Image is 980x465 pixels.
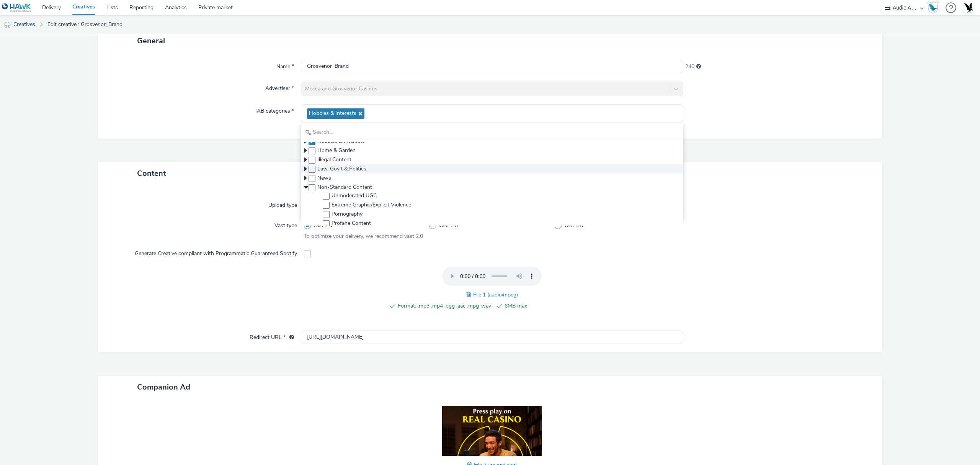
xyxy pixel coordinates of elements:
div: Maximum 255 characters [696,63,701,70]
label: Redirect URL * [247,331,297,341]
span: Extreme Graphic/Explicit Violence [332,201,411,209]
label: Generate Creative compliant with Programmatic Guaranteed Spotify [132,247,300,257]
input: Name [301,60,683,73]
span: To optimize your delivery, we recommend vast 2.0 [304,232,423,240]
span: Vast 4.0 [563,222,583,229]
a: Hawk Academy [927,2,942,14]
span: 240 [685,63,694,70]
span: Unmoderated UGC [332,192,377,200]
input: url... [301,331,683,344]
span: Home & Garden [317,147,356,154]
img: undefined Logo [2,3,31,13]
span: 6MB max [505,301,598,311]
span: Format: .mp3 .mp4 .ogg .aac .mpg .wav [398,301,491,311]
span: Vast 2.0 [313,222,332,229]
span: General [137,36,165,46]
span: News [317,174,331,182]
a: Edit creative : Grosvenor_Brand [44,15,126,34]
img: Account UK [962,2,974,13]
label: Upload type [265,198,300,209]
img: Hawk Academy [927,2,939,14]
label: IAB categories * [252,104,297,115]
span: Hobbies & Interests [309,110,356,117]
span: Non-Standard Content [317,183,372,191]
span: Law, Gov't & Politics [317,165,366,173]
span: Pornography [332,210,363,218]
label: Name * [273,60,297,70]
span: Profane Content [332,219,371,227]
span: Content [137,168,166,178]
span: Vast 3.0 [438,222,458,229]
div: URL will be used as a validation URL with some SSPs and it will be the redirection URL of your cr... [286,334,294,341]
span: File 1 (audio/mpeg) [473,291,518,298]
span: Illegal Content [317,156,351,164]
span: Companion Ad [137,382,190,392]
label: Vast type [271,219,300,229]
input: Search... [301,126,683,139]
img: File 2 (image/jpeg) [442,406,542,456]
img: audio [4,21,11,29]
label: Advertiser * [262,82,297,92]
